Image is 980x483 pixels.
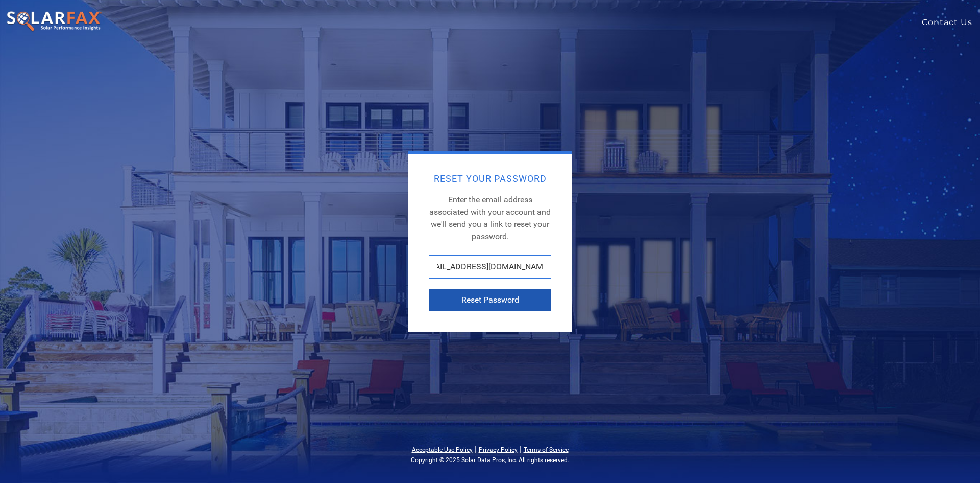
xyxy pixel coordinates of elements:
[524,446,569,453] a: Terms of Service
[429,195,551,241] span: Enter the email address associated with your account and we'll send you a link to reset your pass...
[475,444,477,454] span: |
[520,444,522,454] span: |
[429,255,551,279] input: johndoe@example.com
[479,446,518,453] a: Privacy Policy
[429,174,551,183] h2: Reset Your Password
[6,11,102,32] img: SolarFax
[412,446,473,453] a: Acceptable Use Policy
[429,289,551,311] button: Reset Password
[922,16,980,29] a: Contact Us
